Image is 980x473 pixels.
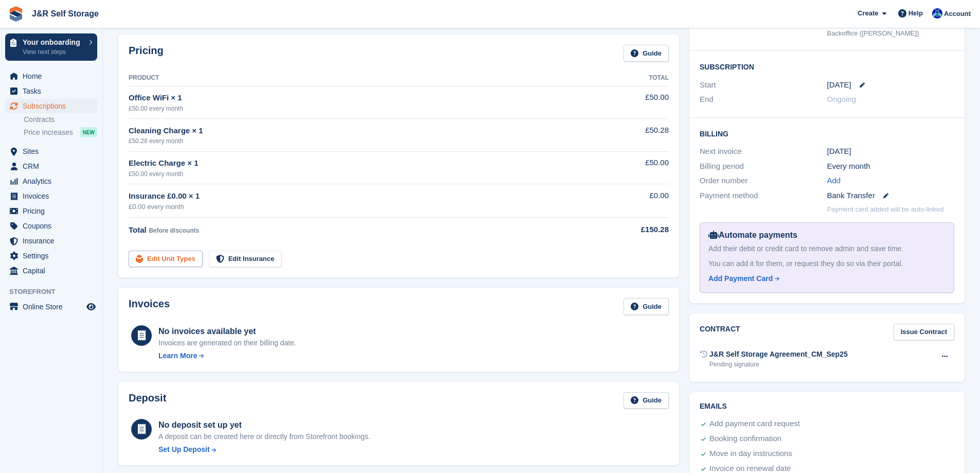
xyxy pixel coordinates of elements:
[23,219,84,233] span: Coupons
[158,444,210,455] div: Set Up Deposit
[24,127,97,138] a: Price increases NEW
[700,79,827,91] div: Start
[700,94,827,106] div: End
[28,5,103,22] a: J&R Self Storage
[585,151,669,184] td: £50.00
[158,338,296,348] div: Invoices are generated on their billing date.
[5,84,97,98] a: menu
[5,264,97,278] a: menu
[24,115,97,125] a: Contracts
[23,300,84,314] span: Online Store
[709,349,848,360] div: J&R Self Storage Agreement_CM_Sep25
[908,8,923,19] span: Help
[827,190,954,202] div: Bank Transfer
[5,33,97,61] a: Your onboarding View next steps
[23,144,84,159] span: Sites
[23,189,84,203] span: Invoices
[158,325,296,338] div: No invoices available yet
[149,227,199,234] span: Before discounts
[700,190,827,202] div: Payment method
[700,402,954,411] h2: Emails
[585,70,669,86] th: Total
[700,128,954,138] h2: Billing
[585,119,669,151] td: £50.28
[23,204,84,218] span: Pricing
[623,298,669,315] a: Guide
[708,229,946,241] div: Automate payments
[129,104,585,113] div: £50.00 every month
[5,99,97,113] a: menu
[585,224,669,236] div: £150.28
[23,174,84,188] span: Analytics
[158,419,370,431] div: No deposit set up yet
[709,433,781,445] div: Booking confirmation
[827,95,857,103] span: Ongoing
[158,351,296,361] a: Learn More
[158,351,197,361] div: Learn More
[129,298,170,315] h2: Invoices
[23,234,84,248] span: Insurance
[129,92,585,104] div: Office WiFi × 1
[9,287,102,297] span: Storefront
[129,392,166,409] h2: Deposit
[129,225,147,234] span: Total
[708,258,946,269] div: You can add it for them, or request they do so via their portal.
[129,70,585,86] th: Product
[85,301,97,313] a: Preview store
[5,69,97,83] a: menu
[858,8,878,19] span: Create
[80,127,97,137] div: NEW
[24,128,73,137] span: Price increases
[709,448,792,460] div: Move in day instructions
[708,273,941,284] a: Add Payment Card
[585,184,669,218] td: £0.00
[827,161,954,172] div: Every month
[5,234,97,248] a: menu
[827,204,944,215] p: Payment card added will be auto-linked
[708,273,773,284] div: Add Payment Card
[5,300,97,314] a: menu
[23,39,84,46] p: Your onboarding
[5,189,97,203] a: menu
[129,45,164,62] h2: Pricing
[158,431,370,442] p: A deposit can be created here or directly from Storefront bookings.
[5,219,97,233] a: menu
[700,146,827,157] div: Next invoice
[700,161,827,172] div: Billing period
[5,159,97,173] a: menu
[5,249,97,263] a: menu
[158,444,370,455] a: Set Up Deposit
[709,360,848,369] div: Pending signature
[700,175,827,187] div: Order number
[623,45,669,62] a: Guide
[23,47,84,57] p: View next steps
[827,175,841,187] a: Add
[129,136,585,146] div: £50.28 every month
[700,324,740,341] h2: Contract
[23,69,84,83] span: Home
[23,84,84,98] span: Tasks
[585,86,669,118] td: £50.00
[129,125,585,137] div: Cleaning Charge × 1
[129,157,585,169] div: Electric Charge × 1
[23,99,84,113] span: Subscriptions
[623,392,669,409] a: Guide
[827,79,851,91] time: 2025-10-01 00:00:00 UTC
[5,174,97,188] a: menu
[129,251,203,268] a: Edit Unit Types
[5,204,97,218] a: menu
[894,324,954,341] a: Issue Contract
[129,202,585,212] div: £0.00 every month
[827,146,954,157] div: [DATE]
[23,264,84,278] span: Capital
[209,251,282,268] a: Edit Insurance
[129,169,585,179] div: £50.00 every month
[700,61,954,72] h2: Subscription
[932,8,942,19] img: Steve Revell
[827,28,954,39] div: Backoffice ([PERSON_NAME])
[23,159,84,173] span: CRM
[129,190,585,202] div: Insurance £0.00 × 1
[709,418,800,430] div: Add payment card request
[8,6,24,22] img: stora-icon-8386f47178a22dfd0bd8f6a31ec36ba5ce8667c1dd55bd0f319d3a0aa187defe.svg
[708,243,946,254] div: Add their debit or credit card to remove admin and save time.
